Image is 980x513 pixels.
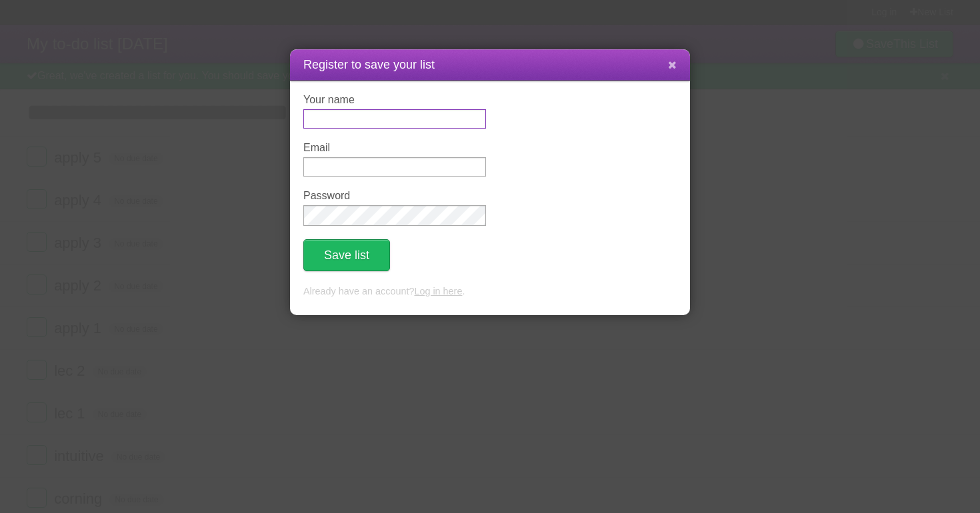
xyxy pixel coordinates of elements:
[303,284,677,299] p: Already have an account? .
[303,239,390,271] button: Save list
[414,286,462,296] a: Log in here
[303,56,677,74] h1: Register to save your list
[303,142,486,154] label: Email
[303,94,486,106] label: Your name
[303,190,486,202] label: Password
